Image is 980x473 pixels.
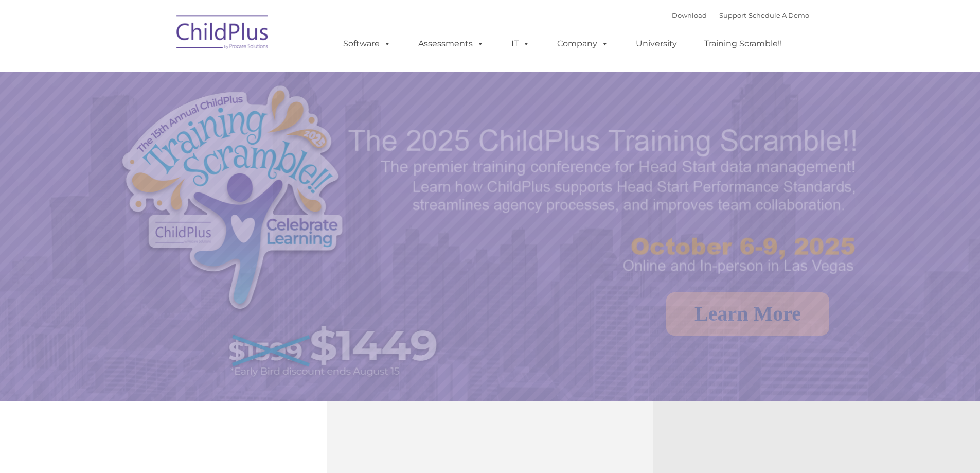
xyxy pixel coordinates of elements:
a: Download [672,11,707,20]
a: Software [333,33,401,54]
a: Learn More [666,292,829,336]
a: Training Scramble!! [694,33,792,54]
a: Schedule A Demo [749,11,809,20]
a: IT [501,33,540,54]
font: | [672,11,809,20]
a: University [626,33,687,54]
a: Company [547,33,619,54]
a: Support [719,11,746,20]
img: ChildPlus by Procare Solutions [171,8,274,60]
a: Assessments [408,33,494,54]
